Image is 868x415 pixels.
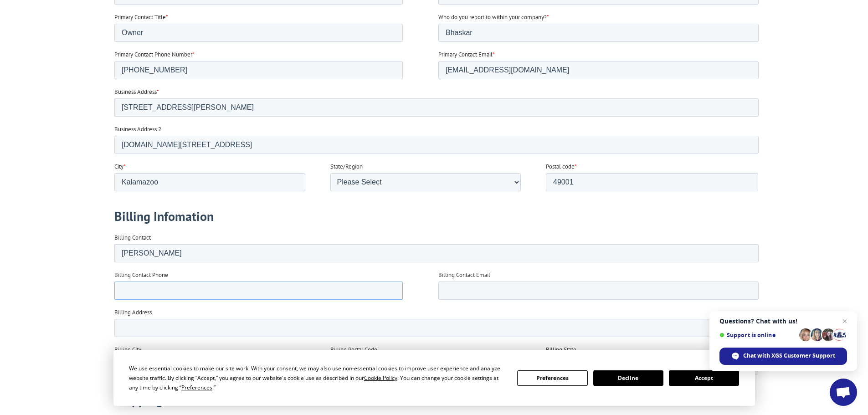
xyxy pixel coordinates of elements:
span: Cookie Policy [364,374,397,382]
div: We use essential cookies to make our site work. With your consent, we may also use non-essential ... [129,364,506,392]
span: Postal code [431,333,460,341]
span: Who do you report to within your company? [324,184,432,192]
button: Decline [593,370,663,386]
div: Cookie Consent Prompt [113,350,755,406]
button: Preferences [517,370,587,386]
span: Support is online [719,332,796,338]
a: Open chat [830,379,857,406]
span: Preferences [181,384,212,391]
span: Primary Contact Email [324,221,378,229]
button: Accept [669,370,739,386]
span: Questions? Chat with us! [719,318,847,325]
span: Chat with XGS Customer Support [719,348,847,365]
span: Primary Contact Last Name [324,147,390,154]
span: DBA [324,109,335,117]
span: State/Region [216,333,248,341]
span: Chat with XGS Customer Support [743,352,835,360]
